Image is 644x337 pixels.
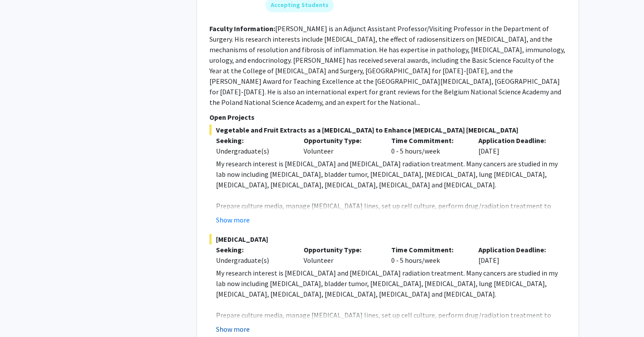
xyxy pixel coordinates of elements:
[297,244,385,265] div: Volunteer
[216,244,290,255] p: Seeking:
[209,24,275,33] b: Faculty Information:
[478,135,553,146] p: Application Deadline:
[472,135,559,156] div: [DATE]
[216,215,250,225] button: Show more
[209,125,566,135] span: Vegetable and Fruit Extracts as a [MEDICAL_DATA] to Enhance [MEDICAL_DATA] [MEDICAL_DATA]
[209,112,566,122] p: Open Projects
[472,244,559,265] div: [DATE]
[216,269,558,298] span: My research interest is [MEDICAL_DATA] and [MEDICAL_DATA] radiation treatment. Many cancers are s...
[391,244,466,255] p: Time Commitment:
[216,135,290,146] p: Seeking:
[385,244,472,265] div: 0 - 5 hours/week
[209,24,565,107] fg-read-more: [PERSON_NAME] is an Adjunct Assistant Professor/Visiting Professor in the Department of Surgery. ...
[391,135,466,146] p: Time Commitment:
[216,146,290,156] div: Undergraduate(s)
[216,159,558,189] span: My research interest is [MEDICAL_DATA] and [MEDICAL_DATA] radiation treatment. Many cancers are s...
[297,135,385,156] div: Volunteer
[216,324,250,334] button: Show more
[209,234,566,244] span: [MEDICAL_DATA]
[304,135,378,146] p: Opportunity Type:
[216,201,556,231] span: Prepare culture media, manage [MEDICAL_DATA] lines, set up cell culture, perform drug/radiation t...
[304,244,378,255] p: Opportunity Type:
[385,135,472,156] div: 0 - 5 hours/week
[216,255,290,265] div: Undergraduate(s)
[7,298,37,330] iframe: Chat
[478,244,553,255] p: Application Deadline:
